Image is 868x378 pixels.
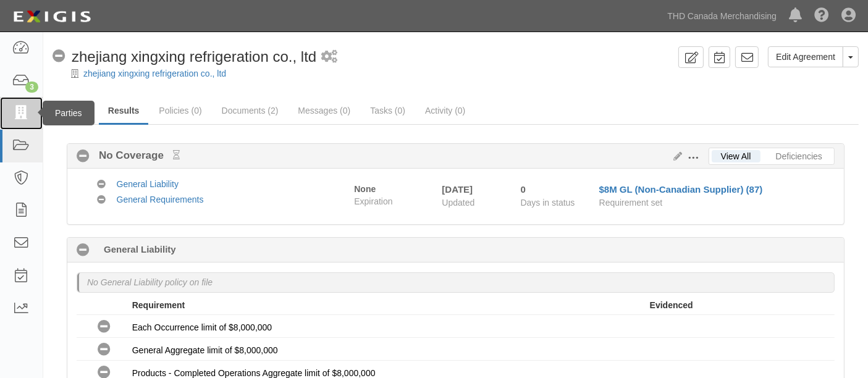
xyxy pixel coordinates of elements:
a: Deficiencies [767,150,832,162]
p: No General Liability policy on file [87,276,213,288]
a: Activity (0) [416,98,474,123]
div: 3 [25,82,38,93]
a: View All [712,150,761,162]
a: Edit Agreement [768,46,843,67]
a: Policies (0) [150,98,211,123]
i: No Coverage [98,321,111,334]
i: No Coverage [53,50,65,63]
a: zhejiang xingxing refrigeration co., ltd [83,69,226,78]
strong: None [354,184,376,194]
a: Details [53,98,98,123]
b: General Liability [104,243,176,256]
a: THD Canada Merchandising [661,4,783,28]
a: $8M GL (Non-Canadian Supplier) (87) [599,184,763,195]
div: Parties [43,101,95,125]
i: No Coverage [97,196,106,204]
span: Days in status [521,198,575,208]
a: Tasks (0) [361,98,415,123]
strong: Evidenced [650,300,693,310]
i: No Coverage [98,343,111,356]
span: Requirement set [599,198,663,208]
img: logo-5460c22ac91f19d4615b14bd174203de0afe785f0fc80cf4dbbc73dc1793850b.png [9,6,95,28]
a: Edit Results [668,151,682,161]
span: Each Occurrence limit of $8,000,000 [132,322,272,332]
a: Results [99,98,149,125]
span: General Aggregate limit of $8,000,000 [132,345,278,355]
i: No Coverage 0 days (since 09/09/2025) [77,244,90,257]
strong: Requirement [132,300,185,310]
div: zhejiang xingxing refrigeration co., ltd [53,46,316,67]
i: Help Center - Complianz [814,9,829,23]
span: Expiration [354,195,432,208]
span: Products - Completed Operations Aggregate limit of $8,000,000 [132,368,376,378]
i: No Coverage [77,150,90,163]
a: General Requirements [117,195,204,204]
a: Documents (2) [213,98,288,123]
div: [DATE] [442,183,502,196]
i: No Coverage [97,180,106,189]
span: zhejiang xingxing refrigeration co., ltd [72,48,316,65]
small: Pending Review [173,150,180,160]
div: Since 09/09/2025 [521,183,590,196]
i: 1 scheduled workflow [321,51,337,64]
b: No Coverage [90,148,180,163]
a: General Liability [117,179,179,189]
span: Updated [442,198,474,208]
a: Messages (0) [289,98,360,123]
